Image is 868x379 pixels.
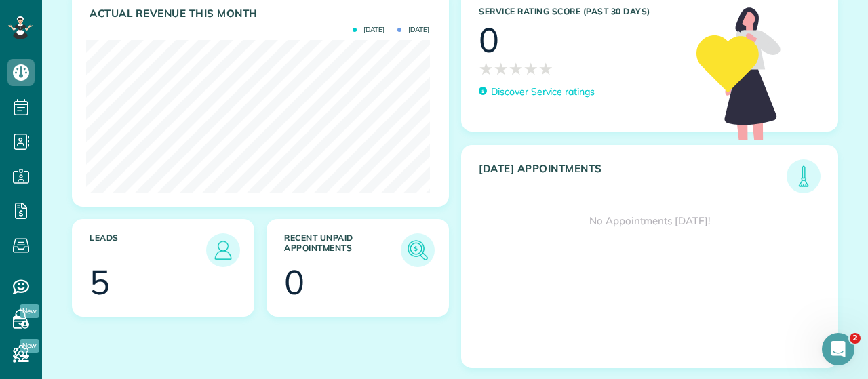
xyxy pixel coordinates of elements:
[404,237,431,264] img: icon_unpaid_appointments-47b8ce3997adf2238b356f14209ab4cced10bd1f174958f3ca8f1d0dd7fffeee.png
[479,23,499,57] div: 0
[822,333,854,365] iframe: Intercom live chat
[90,265,110,299] div: 5
[284,265,304,299] div: 0
[494,57,509,81] span: ★
[479,57,494,81] span: ★
[210,237,237,264] img: icon_leads-1bed01f49abd5b7fead27621c3d59655bb73ed531f8eeb49469d10e621d6b896.png
[491,85,595,99] p: Discover Service ratings
[509,57,524,81] span: ★
[284,233,401,267] h3: Recent unpaid appointments
[90,7,435,20] h3: Actual Revenue this month
[90,233,206,267] h3: Leads
[538,57,553,81] span: ★
[524,57,538,81] span: ★
[790,163,817,190] img: icon_todays_appointments-901f7ab196bb0bea1936b74009e4eb5ffbc2d2711fa7634e0d609ed5ef32b18b.png
[353,26,384,33] span: [DATE]
[462,193,837,249] div: No Appointments [DATE]!
[397,26,429,33] span: [DATE]
[479,7,683,16] h3: Service Rating score (past 30 days)
[479,163,787,193] h3: [DATE] Appointments
[479,85,595,99] a: Discover Service ratings
[850,333,861,344] span: 2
